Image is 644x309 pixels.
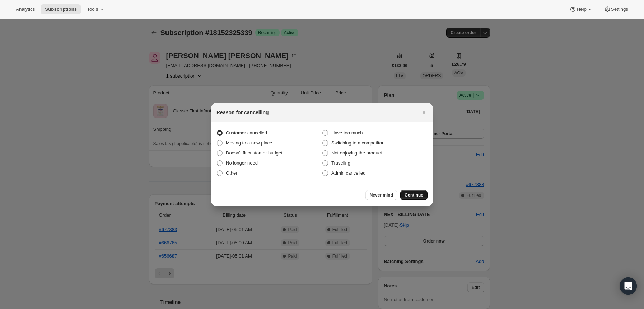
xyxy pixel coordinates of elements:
[226,170,238,176] span: Other
[419,107,429,117] button: Close
[41,4,81,14] button: Subscriptions
[599,4,633,14] button: Settings
[611,6,628,12] span: Settings
[226,140,272,146] span: Moving to a new place
[400,190,428,200] button: Continue
[331,170,365,176] span: Admin cancelled
[226,160,258,166] span: No longer need
[365,190,397,200] button: Never mind
[620,277,637,295] div: Open Intercom Messenger
[565,4,598,14] button: Help
[16,6,35,12] span: Analytics
[226,130,267,135] span: Customer cancelled
[83,4,109,14] button: Tools
[226,150,283,156] span: Doesn't fit customer budget
[331,150,382,156] span: Not enjoying the product
[11,4,39,14] button: Analytics
[216,109,269,116] h2: Reason for cancelling
[331,140,383,146] span: Switching to a competitor
[331,160,350,166] span: Traveling
[45,6,77,12] span: Subscriptions
[370,192,393,198] span: Never mind
[577,6,586,12] span: Help
[405,192,423,198] span: Continue
[331,130,363,135] span: Have too much
[87,6,98,12] span: Tools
